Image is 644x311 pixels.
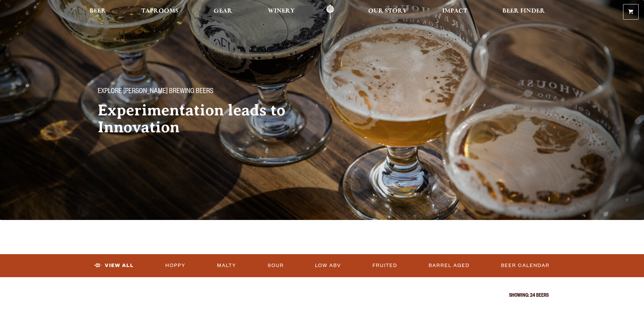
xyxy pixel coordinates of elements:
[368,8,407,14] span: Our Story
[98,102,309,136] h2: Experimentation leads to Innovation
[438,4,472,20] a: Impact
[312,258,344,273] a: Low ABV
[442,8,467,14] span: Impact
[370,258,400,273] a: Fruited
[92,258,137,273] a: View All
[268,8,295,14] span: Winery
[502,8,545,14] span: Beer Finder
[96,293,549,299] p: Showing: 24 Beers
[263,4,299,20] a: Winery
[317,4,343,20] a: Odell Home
[98,88,213,96] span: Explore [PERSON_NAME] Brewing Beers
[498,258,552,273] a: Beer Calendar
[137,4,183,20] a: Taprooms
[265,258,287,273] a: Sour
[90,8,106,14] span: Beer
[214,8,232,14] span: Gear
[141,8,178,14] span: Taprooms
[426,258,472,273] a: Barrel Aged
[214,258,239,273] a: Malty
[209,4,237,20] a: Gear
[85,4,111,20] a: Beer
[364,4,411,20] a: Our Story
[163,258,188,273] a: Hoppy
[498,4,549,20] a: Beer Finder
